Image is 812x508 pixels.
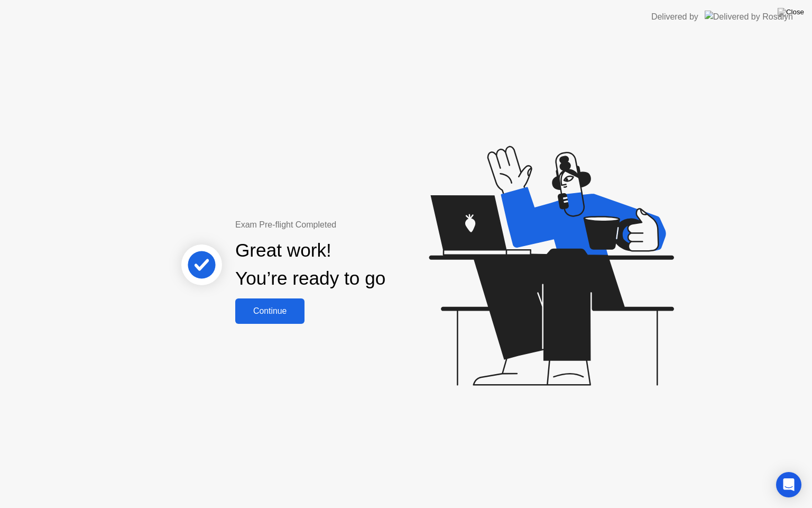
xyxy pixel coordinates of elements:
[776,472,801,497] div: Open Intercom Messenger
[235,298,304,324] button: Continue
[238,306,301,316] div: Continue
[705,11,793,23] img: Delivered by Rosalyn
[651,11,698,23] div: Delivered by
[235,219,454,231] div: Exam Pre-flight Completed
[778,8,804,16] img: Close
[235,237,385,293] div: Great work! You’re ready to go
